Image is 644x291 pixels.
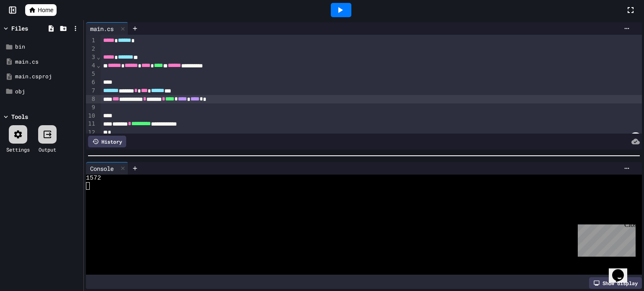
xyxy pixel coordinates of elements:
[11,24,28,33] div: Files
[86,129,96,137] div: 12
[86,87,96,95] div: 7
[86,62,96,70] div: 4
[11,112,28,121] div: Tools
[86,45,96,53] div: 2
[39,146,56,153] div: Output
[101,35,642,147] div: To enrich screen reader interactions, please activate Accessibility in Grammarly extension settings
[86,78,96,87] div: 6
[96,54,101,60] span: Fold line
[86,95,96,103] div: 8
[86,112,96,120] div: 10
[574,221,636,257] iframe: chat widget
[15,43,80,51] div: bin
[86,103,96,112] div: 9
[15,72,80,81] div: main.csproj
[15,58,80,66] div: main.cs
[96,62,101,69] span: Fold line
[86,175,101,182] span: 1572
[609,258,636,283] iframe: chat widget
[25,4,57,16] a: Home
[86,36,96,45] div: 1
[86,164,118,173] div: Console
[589,277,642,289] div: Show display
[86,120,96,128] div: 11
[15,88,80,96] div: obj
[86,70,96,78] div: 5
[86,22,128,35] div: main.cs
[86,162,128,175] div: Console
[38,6,53,14] span: Home
[86,53,96,62] div: 3
[88,136,126,147] div: History
[86,24,118,33] div: main.cs
[3,3,58,53] div: Chat with us now!Close
[6,146,30,153] div: Settings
